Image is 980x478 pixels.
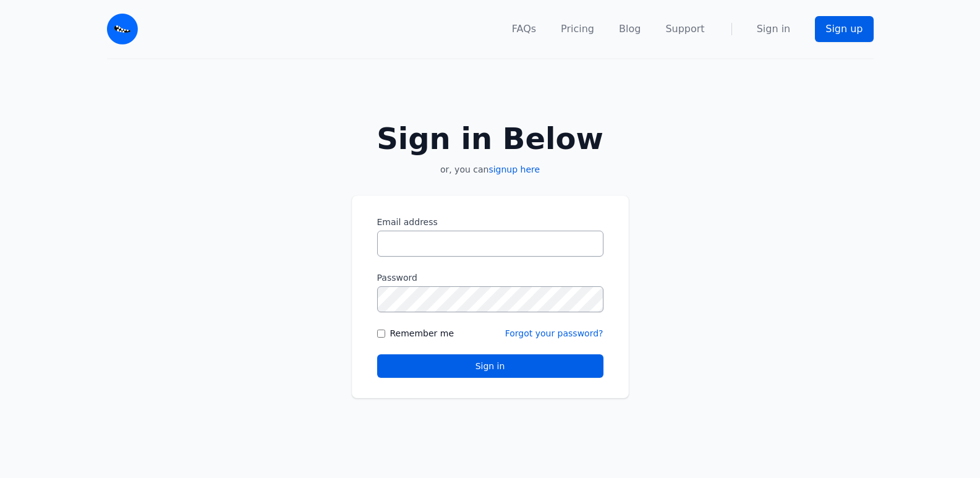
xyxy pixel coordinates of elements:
[512,22,536,36] a: FAQs
[619,22,641,36] a: Blog
[505,328,603,338] a: Forgot your password?
[488,164,540,174] a: signup here
[757,22,791,36] a: Sign in
[377,271,603,284] label: Password
[390,327,454,339] label: Remember me
[377,354,603,378] button: Sign in
[665,22,704,36] a: Support
[352,124,629,153] h2: Sign in Below
[561,22,594,36] a: Pricing
[107,14,138,45] img: Email Monster
[815,16,873,42] a: Sign up
[377,216,603,228] label: Email address
[352,163,629,176] p: or, you can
